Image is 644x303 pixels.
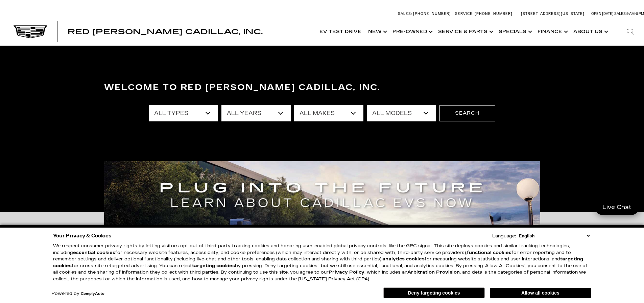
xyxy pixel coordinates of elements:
[398,11,412,16] span: Sales:
[389,18,435,45] a: Pre-Owned
[398,12,453,16] a: Sales: [PHONE_NUMBER]
[517,233,591,239] select: Language Select
[73,250,115,255] strong: essential cookies
[435,18,495,45] a: Service & Parts
[453,12,514,16] a: Service: [PHONE_NUMBER]
[383,287,485,298] button: Deny targeting cookies
[365,18,389,45] a: New
[626,11,644,16] span: 9 AM-6 PM
[104,81,540,94] h3: Welcome to Red [PERSON_NAME] Cadillac, Inc.
[614,11,626,16] span: Sales:
[221,105,291,121] select: Filter by year
[68,28,263,36] span: Red [PERSON_NAME] Cadillac, Inc.
[68,28,263,35] a: Red [PERSON_NAME] Cadillac, Inc.
[595,199,639,215] a: Live Chat
[407,270,460,275] strong: Arbitration Provision
[495,18,534,45] a: Specials
[53,256,583,269] strong: targeting cookies
[467,250,511,255] strong: functional cookies
[294,105,363,121] select: Filter by make
[382,256,425,262] strong: analytics cookies
[53,231,112,240] span: Your Privacy & Cookies
[149,105,218,121] select: Filter by type
[316,18,365,45] a: EV Test Drive
[53,243,591,282] p: We respect consumer privacy rights by letting visitors opt out of third-party tracking cookies an...
[455,11,474,16] span: Service:
[599,203,635,211] span: Live Chat
[534,18,570,45] a: Finance
[591,11,614,16] span: Open [DATE]
[490,288,591,298] button: Allow all cookies
[570,18,610,45] a: About Us
[14,25,47,38] img: Cadillac Dark Logo with Cadillac White Text
[492,234,516,238] div: Language:
[51,292,104,296] div: Powered by
[367,105,436,121] select: Filter by model
[475,11,512,16] span: [PHONE_NUMBER]
[329,270,364,275] a: Privacy Policy
[413,11,451,16] span: [PHONE_NUMBER]
[192,263,235,269] strong: targeting cookies
[81,292,104,296] a: ComplyAuto
[521,11,585,16] a: [STREET_ADDRESS][US_STATE]
[439,105,495,121] button: Search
